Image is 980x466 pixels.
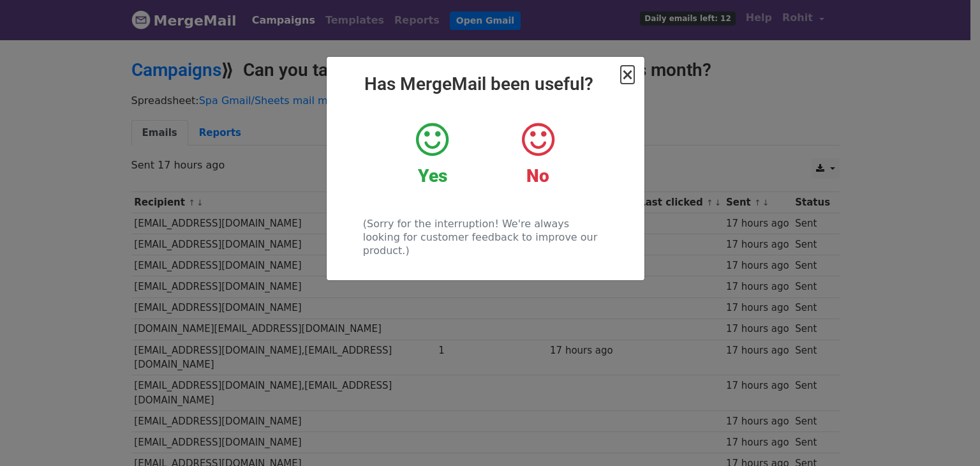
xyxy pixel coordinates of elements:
a: Yes [389,121,475,187]
iframe: Chat Widget [916,405,980,466]
p: (Sorry for the interruption! We're always looking for customer feedback to improve our product.) [363,217,607,257]
span: × [621,66,634,84]
strong: No [526,165,549,186]
button: Close [621,67,634,82]
a: No [494,121,581,187]
strong: Yes [418,165,447,186]
h2: Has MergeMail been useful? [337,73,634,95]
